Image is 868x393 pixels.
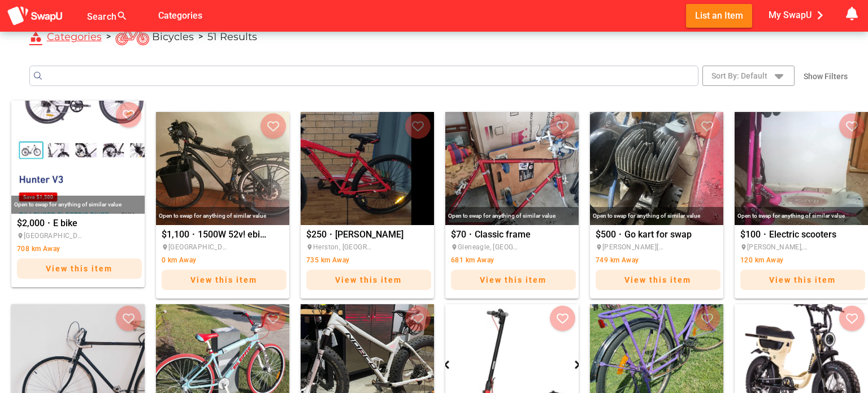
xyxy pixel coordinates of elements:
span: E bike [53,219,124,228]
span: [GEOGRAPHIC_DATA], [GEOGRAPHIC_DATA] [17,230,85,241]
a: Categories [29,31,102,44]
span: $100 [740,230,761,239]
div: Classic frame [445,112,579,225]
div: > [198,30,203,44]
div: Open to swap for anything of similar value [156,207,289,224]
div: E bike [11,101,145,214]
span: 681 km Away [451,256,507,264]
div: Shayne Gilbert [301,112,434,225]
span: $70 [451,230,466,239]
button: Submit the search query [32,70,44,81]
i: place [306,244,313,251]
span: · [192,228,195,241]
input: Search [29,66,698,86]
i: place [596,244,602,251]
div: Open to swap for anything of similar value [445,207,579,224]
span: View this item [335,275,402,284]
span: View this item [480,275,546,284]
div: Open to swap for anything of similar value [735,207,868,224]
span: [GEOGRAPHIC_DATA], [GEOGRAPHIC_DATA] [162,241,229,253]
i: false [141,9,155,23]
span: $500 [596,230,616,239]
span: 120 km Away [740,256,797,264]
span: Bicycles [152,31,194,43]
span: View this item [46,264,112,273]
span: $250 [306,230,327,239]
span: · [329,228,332,241]
span: [PERSON_NAME] [335,230,406,239]
button: List an Item [686,4,752,27]
i: category [29,31,42,44]
i: place [740,244,747,251]
button: Categories [149,4,211,27]
span: Go kart for swap [624,230,695,239]
i: chevron_right [811,7,828,24]
button: My SwapU [766,4,831,26]
span: [PERSON_NAME][GEOGRAPHIC_DATA], [GEOGRAPHIC_DATA] [596,241,663,253]
span: 735 km Away [306,256,363,264]
i: place [451,244,458,251]
span: View this item [190,275,257,284]
span: · [619,228,622,241]
div: Go kart for swap [590,112,723,225]
span: View this item [769,275,836,284]
span: Herston, [GEOGRAPHIC_DATA] [306,241,374,253]
i: place [17,232,24,239]
span: Categories [158,6,202,25]
span: 0 km Away [162,256,218,264]
span: $2,000 [17,219,45,228]
span: Gleneagle, [GEOGRAPHIC_DATA] [451,241,519,253]
span: [PERSON_NAME], [GEOGRAPHIC_DATA] [740,241,808,253]
span: 749 km Away [596,256,652,264]
span: 1500W 52v! ebike (for parts or reassembly/repair) [198,230,268,239]
span: $1,100 [162,230,189,239]
span: 708 km Away [17,245,73,253]
img: aSD8y5uGLpzPJLYTcYcjNu3laj1c05W5KWf0Ds+Za8uybjssssuu+yyyy677LKX2n+PWMSDJ9a87AAAAABJRU5ErkJggg== [7,6,63,27]
button: Show Filters [795,66,857,87]
span: 51 Results [207,31,257,43]
div: > [106,30,111,44]
span: Show Filters [804,68,848,84]
div: Open to swap for anything of similar value [590,207,723,224]
span: · [763,228,766,241]
span: View this item [624,275,691,284]
span: Electric scooters [769,230,840,239]
span: Sort By: Default [711,69,767,83]
div: Electric scooters [735,112,868,225]
a: Categories [149,10,211,20]
span: · [47,217,50,230]
button: Expand "Sort By: Default" [702,66,795,86]
i: place [162,244,168,251]
div: Open to swap for anything of similar value [11,196,145,213]
span: Classic frame [475,230,545,239]
span: List an Item [695,8,743,23]
span: My SwapU [769,7,828,24]
div: 1500W 52v! ebike (for parts or reassembly/repair) [156,112,289,225]
span: · [469,228,472,241]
